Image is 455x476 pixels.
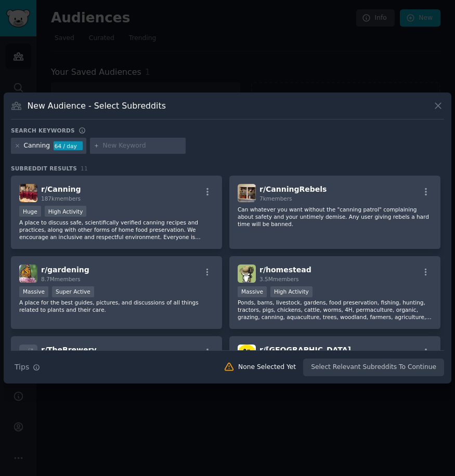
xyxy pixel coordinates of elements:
[270,286,313,297] div: High Activity
[259,195,292,202] span: 7k members
[259,346,351,354] span: r/ [GEOGRAPHIC_DATA]
[11,358,44,376] button: Tips
[19,286,48,297] div: Massive
[52,286,94,297] div: Super Active
[238,206,432,228] p: Can whatever you want without the "canning patrol" complaining about safety and your untimely dem...
[238,345,256,363] img: perth
[45,206,87,217] div: High Activity
[19,206,41,217] div: Huge
[259,185,327,193] span: r/ CanningRebels
[19,299,214,313] p: A place for the best guides, pictures, and discussions of all things related to plants and their ...
[41,346,97,354] span: r/ TheBrewery
[15,362,29,373] span: Tips
[259,276,299,282] span: 3.5M members
[81,165,88,171] span: 11
[238,286,267,297] div: Massive
[41,266,89,274] span: r/ gardening
[11,127,75,134] h3: Search keywords
[28,100,166,111] h3: New Audience - Select Subreddits
[19,184,37,202] img: Canning
[11,165,77,172] span: Subreddit Results
[238,363,296,372] div: None Selected Yet
[19,265,37,283] img: gardening
[24,141,50,151] div: Canning
[41,195,81,202] span: 187k members
[54,141,83,151] div: 64 / day
[238,265,256,283] img: homestead
[238,299,432,321] p: Ponds, barns, livestock, gardens, food preservation, fishing, hunting, tractors, pigs, chickens, ...
[41,276,81,282] span: 8.7M members
[41,185,81,193] span: r/ Canning
[259,266,311,274] span: r/ homestead
[19,219,214,241] p: A place to discuss safe, scientifically verified canning recipes and practices, along with other ...
[103,141,182,151] input: New Keyword
[238,184,256,202] img: CanningRebels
